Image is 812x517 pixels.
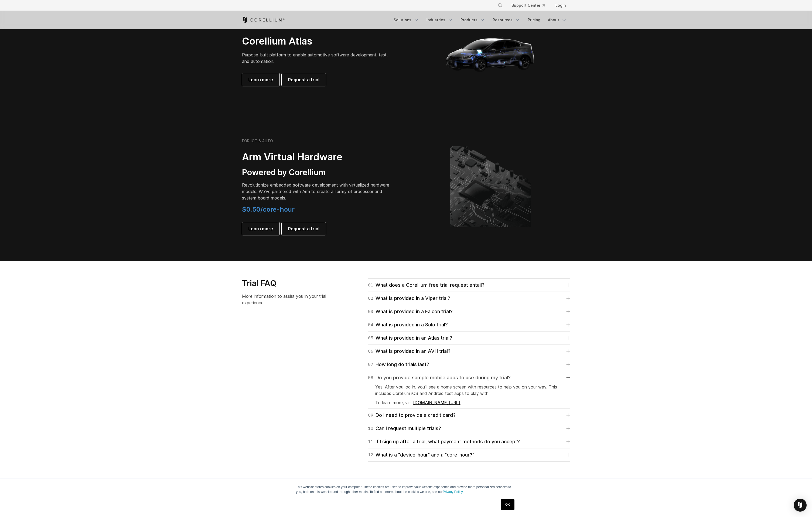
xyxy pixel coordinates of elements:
[368,451,474,459] div: What is a "device-hour" and a "core-hour?"
[368,374,570,381] a: 08Do you provide sample mobile apps to use during my trial?
[368,361,373,368] span: 07
[368,308,570,315] a: 03What is provided in a Falcon trial?
[443,490,463,494] a: Privacy Policy.
[450,146,531,227] img: Corellium's ARM Virtual Hardware Platform
[288,225,319,232] span: Request a trial
[368,451,373,459] span: 12
[375,384,563,397] p: Yes. After you log in, you'll see a home screen with resources to help you on your way. This incl...
[794,499,807,512] div: Open Intercom Messenger
[368,334,373,342] span: 05
[368,451,570,459] a: 12What is a "device-hour" and a "core-hour?"
[368,411,373,419] span: 09
[368,374,511,381] div: Do you provide sample mobile apps to use during my trial?
[242,17,285,23] a: Corellium Home
[242,205,295,213] span: $0.50/core-hour
[368,334,452,342] div: What is provided in an Atlas trial?
[390,15,422,25] a: Solutions
[368,347,570,355] a: 06What is provided in an AVH trial?
[489,15,523,25] a: Resources
[296,485,516,494] p: This website stores cookies on your computer. These cookies are used to improve your website expe...
[501,499,514,510] a: OK
[368,334,570,342] a: 05What is provided in an Atlas trial?
[368,347,451,355] div: What is provided in an AVH trial?
[368,295,450,302] div: What is provided in a Viper trial?
[368,361,570,368] a: 07How long do trials last?
[242,182,393,201] p: Revolutionize embedded software development with virtualized hardware models. We've partnered wit...
[242,151,393,163] h2: Arm Virtual Hardware
[242,73,279,86] a: Learn more
[368,321,570,329] a: 04What is provided in a Solo trial?
[242,293,337,306] p: More information to assist you in your trial experience.
[368,295,570,302] a: 02What is provided in a Viper trial?
[507,1,549,10] a: Support Center
[545,15,570,25] a: About
[423,15,456,25] a: Industries
[242,52,388,64] span: Purpose-built platform to enable automotive software development, test, and automation.
[495,1,505,10] button: Search
[368,281,373,289] span: 01
[368,425,441,432] div: Can I request multiple trials?
[242,278,337,289] h3: Trial FAQ
[242,35,393,47] h2: Corellium Atlas
[368,374,373,381] span: 08
[368,438,570,445] a: 11If I sign up after a trial, what payment methods do you accept?
[248,225,273,232] span: Learn more
[368,281,570,289] a: 01What does a Corellium free trial request entail?
[491,1,570,10] div: Navigation Menu
[368,411,456,419] div: Do I need to provide a credit card?
[368,361,429,368] div: How long do trials last?
[368,411,570,419] a: 09Do I need to provide a credit card?
[242,222,279,235] a: Learn more
[368,281,485,289] div: What does a Corellium free trial request entail?
[368,438,373,445] span: 11
[368,347,373,355] span: 06
[368,425,570,432] a: 10Can I request multiple trials?
[368,308,373,315] span: 03
[413,400,460,405] a: [DOMAIN_NAME][URL]
[368,425,373,432] span: 10
[368,308,453,315] div: What is provided in a Falcon trial?
[390,15,570,25] div: Navigation Menu
[248,76,273,83] span: Learn more
[242,167,393,178] h3: Powered by Corellium
[282,222,326,235] a: Request a trial
[457,15,488,25] a: Products
[437,0,545,108] img: Corellium_Hero_Atlas_alt
[368,438,520,445] div: If I sign up after a trial, what payment methods do you accept?
[375,399,563,406] p: To learn more, visit .
[368,295,373,302] span: 02
[242,138,273,143] h6: FOR IOT & AUTO
[524,15,544,25] a: Pricing
[368,321,373,329] span: 04
[288,76,319,83] span: Request a trial
[368,321,448,329] div: What is provided in a Solo trial?
[282,73,326,86] a: Request a trial
[551,1,570,10] a: Login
